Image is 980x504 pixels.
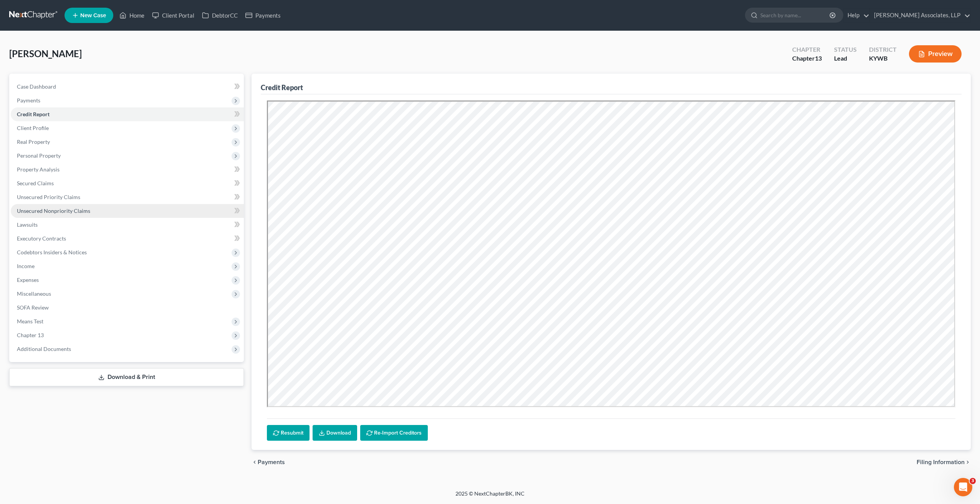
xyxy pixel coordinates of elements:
span: Means Test [17,318,43,324]
button: Re-Import Creditors [360,425,428,441]
span: Property Analysis [17,166,60,173]
a: Case Dashboard [11,80,244,94]
span: Expenses [17,277,39,283]
span: Codebtors Insiders & Notices [17,249,87,255]
div: KYWB [869,54,897,63]
span: 13 [815,54,822,62]
a: Download & Print [9,368,244,386]
button: Preview [909,45,962,63]
span: Unsecured Nonpriority Claims [17,208,90,214]
a: Client Portal [148,8,198,22]
div: Chapter [792,54,822,63]
span: Lawsuits [17,221,38,228]
span: Chapter 13 [17,332,44,338]
a: Home [116,8,148,22]
div: 2025 © NextChapterBK, INC [271,490,709,504]
iframe: Intercom live chat [954,478,972,496]
div: Chapter [792,45,822,54]
span: Secured Claims [17,180,54,186]
span: SOFA Review [17,304,49,311]
a: Lawsuits [11,218,244,232]
a: Download [313,425,357,441]
div: Status [834,45,857,54]
span: Miscellaneous [17,290,51,297]
div: District [869,45,897,54]
span: Executory Contracts [17,235,66,242]
a: DebtorCC [198,8,242,22]
i: chevron_right [965,459,971,465]
span: Real Property [17,138,50,145]
button: Filing Information chevron_right [917,459,971,465]
a: Property Analysis [11,163,244,176]
span: Unsecured Priority Claims [17,194,80,200]
div: Credit Report [261,83,303,92]
a: SOFA Review [11,301,244,315]
a: Unsecured Priority Claims [11,190,244,204]
span: 3 [970,478,976,484]
input: Search by name... [760,8,831,22]
a: Unsecured Nonpriority Claims [11,204,244,218]
span: New Case [80,13,106,18]
a: Credit Report [11,107,244,121]
span: Client Profile [17,125,49,131]
button: chevron_left Payments [252,459,285,465]
span: Case Dashboard [17,83,56,90]
span: Income [17,263,35,269]
span: [PERSON_NAME] [9,48,82,59]
span: Filing Information [917,459,965,465]
span: Payments [17,97,40,104]
a: Help [844,8,869,22]
a: [PERSON_NAME] Associates, LLP [870,8,970,22]
a: Payments [242,8,285,22]
span: Additional Documents [17,346,71,352]
a: Executory Contracts [11,232,244,245]
button: Resubmit [267,425,310,441]
span: Personal Property [17,152,61,159]
a: Secured Claims [11,176,244,190]
i: chevron_left [252,459,258,465]
span: Credit Report [17,111,50,117]
span: Payments [258,459,285,465]
div: Lead [834,54,857,63]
